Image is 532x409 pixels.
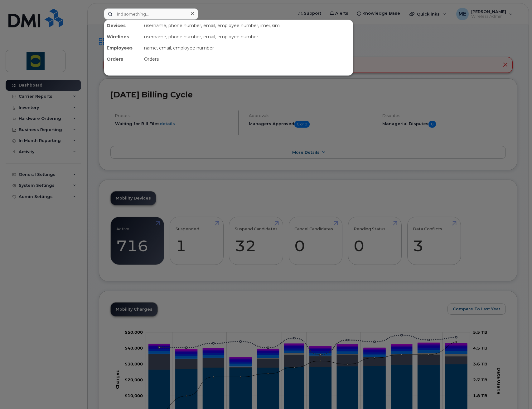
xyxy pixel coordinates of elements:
div: Orders [142,54,353,65]
div: username, phone number, email, employee number [142,31,353,42]
div: Orders [104,54,142,65]
div: Devices [104,20,142,31]
div: username, phone number, email, employee number, imei, sim [142,20,353,31]
div: Employees [104,42,142,54]
div: name, email, employee number [142,42,353,54]
div: Wirelines [104,31,142,42]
